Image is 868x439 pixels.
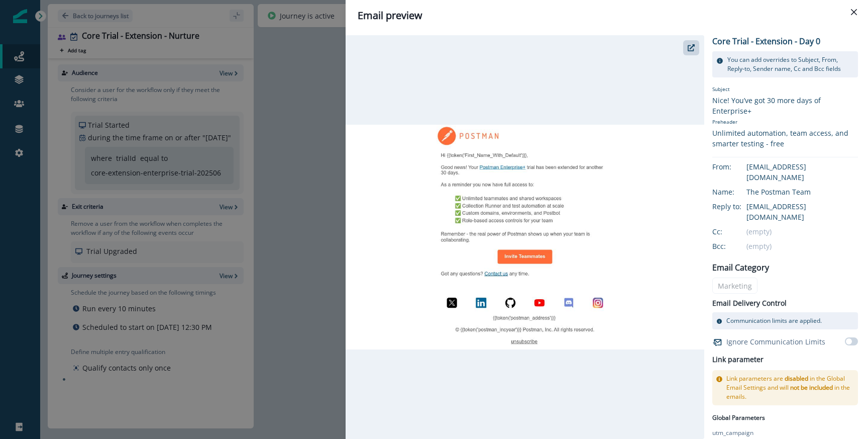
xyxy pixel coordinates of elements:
div: The Postman Team [746,187,858,197]
div: [EMAIL_ADDRESS][DOMAIN_NAME] [746,201,858,222]
h2: Link parameter [712,354,764,366]
p: Subject [712,85,858,95]
p: Core Trial - Extension - Day 0 [712,35,820,47]
img: email asset unavailable [346,125,704,349]
div: [EMAIL_ADDRESS][DOMAIN_NAME] [746,161,858,183]
div: Nice! You’ve got 30 more days of Enterprise+ [712,95,858,116]
button: Close [846,4,862,20]
p: You can add overrides to Subject, From, Reply-to, Sender name, Cc and Bcc fields [727,55,854,73]
div: Reply to: [712,201,763,212]
p: Preheader [712,116,858,128]
p: Link parameters are in the Global Email Settings and will in the emails. [726,374,854,401]
div: Name: [712,187,763,197]
div: From: [712,161,763,172]
div: (empty) [746,226,858,237]
div: (empty) [746,241,858,251]
p: utm_campaign [712,428,753,437]
div: Email preview [358,8,856,23]
span: not be included [790,383,833,392]
div: Cc: [712,226,763,237]
p: Global Parameters [712,411,765,422]
div: Unlimited automation, team access, and smarter testing - free [712,128,858,149]
div: Bcc: [712,241,763,251]
span: disabled [785,374,808,383]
